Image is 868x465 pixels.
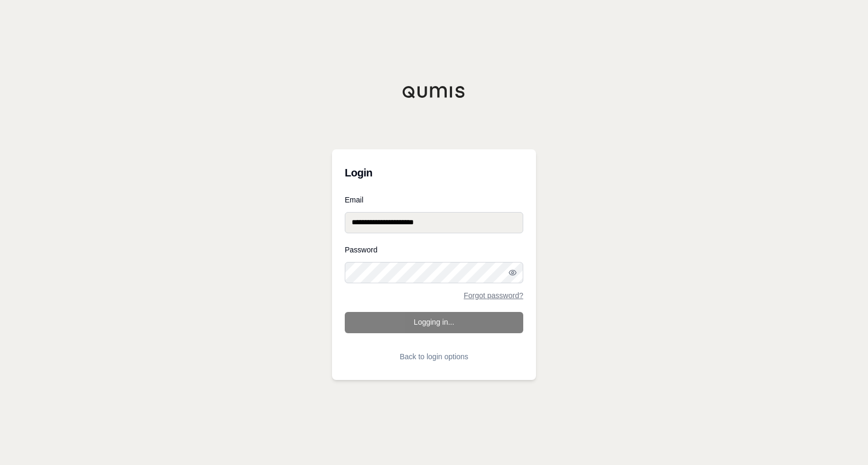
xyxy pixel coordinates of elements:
button: Back to login options [345,346,523,367]
label: Email [345,196,523,204]
img: Qumis [402,86,466,98]
h3: Login [345,162,523,183]
a: Forgot password? [464,292,523,299]
label: Password [345,246,523,253]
